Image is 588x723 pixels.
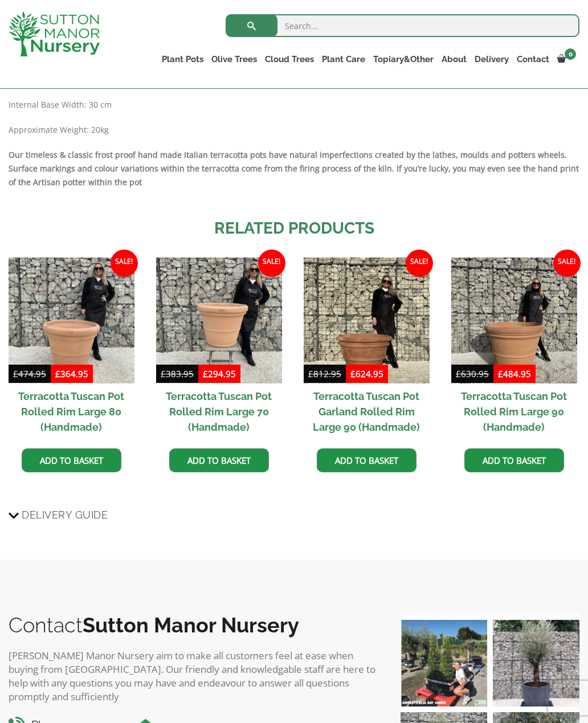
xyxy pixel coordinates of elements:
[308,368,341,379] bdi: 812.95
[55,368,60,379] span: £
[369,51,438,67] a: Topiary&Other
[9,11,100,56] img: logo
[9,98,579,112] p: Internal Base Width: 30 cm
[401,620,487,706] img: Our elegant & picturesque Angustifolia Cones are an exquisite addition to your Bay Tree collectio...
[22,448,121,472] a: Add to basket: “Terracotta Tuscan Pot Rolled Rim Large 80 (Handmade)”
[318,51,369,67] a: Plant Care
[169,448,269,472] a: Add to basket: “Terracotta Tuscan Pot Rolled Rim Large 70 (Handmade)”
[456,368,489,379] bdi: 630.95
[83,613,299,637] b: Sutton Manor Nursery
[456,368,461,379] span: £
[111,250,138,277] span: Sale!
[565,48,576,60] span: 0
[9,123,579,137] p: Approximate Weight: 20kg
[9,258,134,440] a: Sale! Terracotta Tuscan Pot Rolled Rim Large 80 (Handmade)
[304,383,430,440] h2: Terracotta Tuscan Pot Garland Rolled Rim Large 90 (Handmade)
[493,620,579,706] img: A beautiful multi-stem Spanish Olive tree potted in our luxurious fibre clay pots 😍😍
[438,51,471,67] a: About
[553,250,581,277] span: Sale!
[13,368,18,379] span: £
[308,368,313,379] span: £
[226,14,579,37] input: Search...
[464,448,564,472] a: Add to basket: “Terracotta Tuscan Pot Rolled Rim Large 90 (Handmade)”
[156,383,282,440] h2: Terracotta Tuscan Pot Rolled Rim Large 70 (Handmade)
[350,368,356,379] span: £
[156,258,282,383] img: Terracotta Tuscan Pot Rolled Rim Large 70 (Handmade)
[406,250,433,277] span: Sale!
[261,51,318,67] a: Cloud Trees
[451,258,577,383] img: Terracotta Tuscan Pot Rolled Rim Large 90 (Handmade)
[13,368,46,379] bdi: 474.95
[350,368,383,379] bdi: 624.95
[9,613,378,637] h2: Contact
[317,448,416,472] a: Add to basket: “Terracotta Tuscan Pot Garland Rolled Rim Large 90 (Handmade)”
[451,258,577,440] a: Sale! Terracotta Tuscan Pot Rolled Rim Large 90 (Handmade)
[498,368,531,379] bdi: 484.95
[156,258,282,440] a: Sale! Terracotta Tuscan Pot Rolled Rim Large 70 (Handmade)
[158,51,207,67] a: Plant Pots
[258,250,285,277] span: Sale!
[22,504,108,525] span: Delivery Guide
[451,383,577,440] h2: Terracotta Tuscan Pot Rolled Rim Large 90 (Handmade)
[498,368,503,379] span: £
[203,368,208,379] span: £
[471,51,513,67] a: Delivery
[9,149,579,187] strong: Our timeless & classic frost proof hand made Italian terracotta pots have natural imperfections c...
[203,368,236,379] bdi: 294.95
[304,258,430,383] img: Terracotta Tuscan Pot Garland Rolled Rim Large 90 (Handmade)
[553,51,579,67] a: 0
[207,51,261,67] a: Olive Trees
[161,368,166,379] span: £
[9,383,134,440] h2: Terracotta Tuscan Pot Rolled Rim Large 80 (Handmade)
[9,258,134,383] img: Terracotta Tuscan Pot Rolled Rim Large 80 (Handmade)
[304,258,430,440] a: Sale! Terracotta Tuscan Pot Garland Rolled Rim Large 90 (Handmade)
[161,368,194,379] bdi: 383.95
[9,217,579,240] h2: Related products
[9,649,378,704] p: [PERSON_NAME] Manor Nursery aim to make all customers feel at ease when buying from [GEOGRAPHIC_D...
[55,368,88,379] bdi: 364.95
[513,51,553,67] a: Contact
